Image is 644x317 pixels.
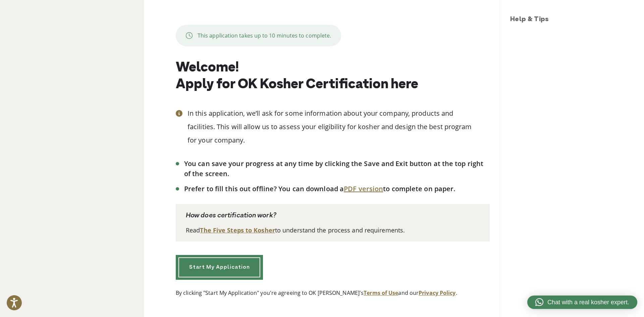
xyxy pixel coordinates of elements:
[184,159,490,179] li: You can save your progress at any time by clicking the Save and Exit button at the top right of t...
[547,298,629,307] span: Chat with a real kosher expert.
[344,184,383,193] a: PDF version
[200,226,275,234] a: The Five Steps to Kosher
[176,60,490,93] h1: Welcome! Apply for OK Kosher Certification here
[184,184,490,194] li: Prefer to fill this out offline? You can download a to complete on paper.
[187,107,490,147] p: In this application, we’ll ask for some information about your company, products and facilities. ...
[364,289,398,297] a: Terms of Use
[186,226,480,235] p: Read to understand the process and requirements.
[198,32,331,40] p: This application takes up to 10 minutes to complete.
[176,289,490,297] p: By clicking "Start My Application" you're agreeing to OK [PERSON_NAME]'s and our .
[419,289,455,297] a: Privacy Policy
[527,296,637,309] a: Chat with a real kosher expert.
[176,255,263,280] a: Start My Application
[510,15,637,25] h3: Help & Tips
[186,211,480,221] p: How does certification work?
